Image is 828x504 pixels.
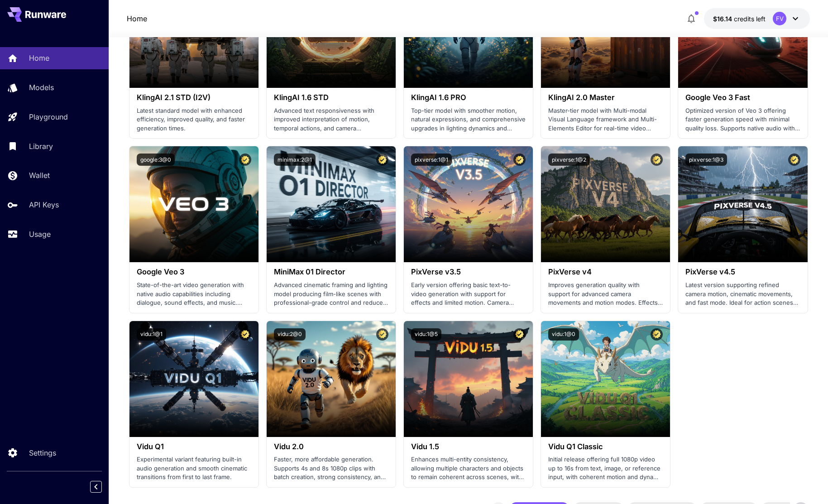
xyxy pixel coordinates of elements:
[267,321,396,437] img: alt
[274,106,388,133] p: Advanced text responsiveness with improved interpretation of motion, temporal actions, and camera...
[548,281,663,307] p: Improves generation quality with support for advanced camera movements and motion modes. Effects ...
[548,93,663,102] h3: KlingAI 2.0 Master
[411,268,526,276] h3: PixVerse v3.5
[97,479,109,495] div: Collapse sidebar
[29,141,53,152] p: Library
[90,481,102,493] button: Collapse sidebar
[137,455,251,482] p: Experimental variant featuring built-in audio generation and smooth cinematic transitions from fi...
[548,268,663,276] h3: PixVerse v4
[29,199,59,210] p: API Keys
[411,106,526,133] p: Top-tier model with smoother motion, natural expressions, and comprehensive upgrades in lighting ...
[651,154,663,166] button: Certified Model – Vetted for best performance and includes a commercial license.
[239,154,251,166] button: Certified Model – Vetted for best performance and includes a commercial license.
[129,146,258,262] img: alt
[404,146,533,262] img: alt
[548,154,590,166] button: pixverse:1@2
[127,13,147,24] nav: breadcrumb
[411,328,441,341] button: vidu:1@5
[137,106,251,133] p: Latest standard model with enhanced efficiency, improved quality, and faster generation times.
[29,229,51,240] p: Usage
[376,328,388,341] button: Certified Model – Vetted for best performance and includes a commercial license.
[678,146,807,262] img: alt
[411,154,452,166] button: pixverse:1@1
[411,442,526,451] h3: Vidu 1.5
[274,442,388,451] h3: Vidu 2.0
[274,281,388,307] p: Advanced cinematic framing and lighting model producing film-like scenes with professional-grade ...
[29,82,54,93] p: Models
[137,328,166,341] button: vidu:1@1
[548,442,663,451] h3: Vidu Q1 Classic
[734,15,766,23] span: credits left
[685,154,727,166] button: pixverse:1@3
[713,15,734,23] span: $16.14
[127,13,147,24] a: Home
[548,106,663,133] p: Master-tier model with Multi-modal Visual Language framework and Multi-Elements Editor for real-t...
[685,93,800,102] h3: Google Veo 3 Fast
[274,268,388,276] h3: MiniMax 01 Director
[513,328,526,341] button: Certified Model – Vetted for best performance and includes a commercial license.
[376,154,388,166] button: Certified Model – Vetted for best performance and includes a commercial license.
[29,447,56,458] p: Settings
[788,154,800,166] button: Certified Model – Vetted for best performance and includes a commercial license.
[411,281,526,307] p: Early version offering basic text-to-video generation with support for effects and limited motion...
[411,455,526,482] p: Enhances multi-entity consistency, allowing multiple characters and objects to remain coherent ac...
[411,93,526,102] h3: KlingAI 1.6 PRO
[137,268,251,276] h3: Google Veo 3
[685,281,800,307] p: Latest version supporting refined camera motion, cinematic movements, and fast mode. Ideal for ac...
[29,53,49,63] p: Home
[541,146,670,262] img: alt
[548,455,663,482] p: Initial release offering full 1080p video up to 16s from text, image, or reference input, with co...
[541,321,670,437] img: alt
[685,268,800,276] h3: PixVerse v4.5
[267,146,396,262] img: alt
[129,321,258,437] img: alt
[548,328,579,341] button: vidu:1@0
[137,281,251,307] p: State-of-the-art video generation with native audio capabilities including dialogue, sound effect...
[137,442,251,451] h3: Vidu Q1
[651,328,663,341] button: Certified Model – Vetted for best performance and includes a commercial license.
[685,106,800,133] p: Optimized version of Veo 3 offering faster generation speed with minimal quality loss. Supports n...
[274,328,306,341] button: vidu:2@0
[239,328,251,341] button: Certified Model – Vetted for best performance and includes a commercial license.
[137,154,175,166] button: google:3@0
[274,93,388,102] h3: KlingAI 1.6 STD
[513,154,526,166] button: Certified Model – Vetted for best performance and includes a commercial license.
[773,12,786,25] div: FV
[29,170,50,181] p: Wallet
[404,321,533,437] img: alt
[704,8,810,29] button: $16.14293FV
[274,455,388,482] p: Faster, more affordable generation. Supports 4s and 8s 1080p clips with batch creation, strong co...
[137,93,251,102] h3: KlingAI 2.1 STD (I2V)
[274,154,316,166] button: minimax:2@1
[29,111,68,122] p: Playground
[713,14,766,24] div: $16.14293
